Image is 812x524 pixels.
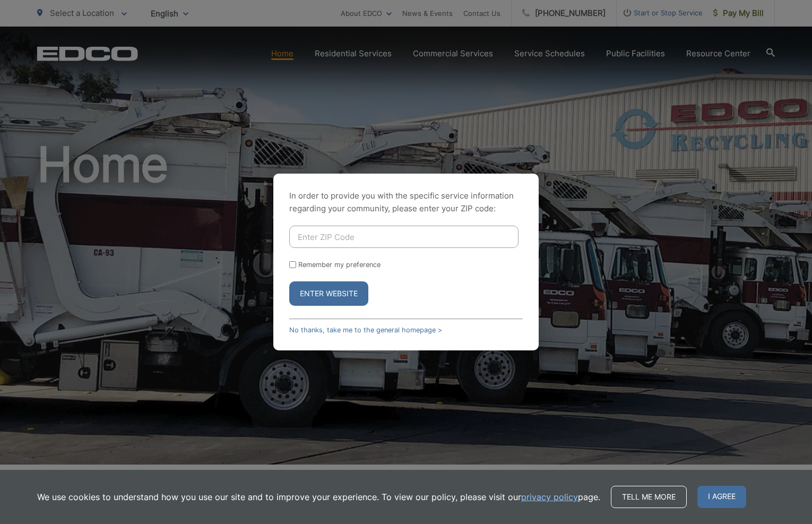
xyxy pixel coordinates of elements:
span: I agree [697,486,746,508]
a: No thanks, take me to the general homepage > [289,326,442,334]
input: Enter ZIP Code [289,226,519,248]
label: Remember my preference [298,261,381,269]
p: In order to provide you with the specific service information regarding your community, please en... [289,190,523,215]
a: privacy policy [521,491,578,503]
button: Enter Website [289,281,368,306]
a: Tell me more [611,486,687,508]
p: We use cookies to understand how you use our site and to improve your experience. To view our pol... [37,491,600,503]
